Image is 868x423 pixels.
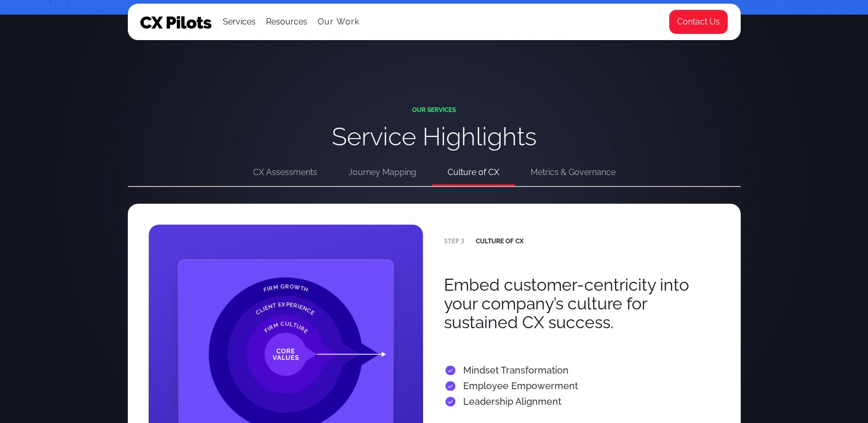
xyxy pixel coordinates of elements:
[223,15,256,29] div: Services
[444,363,578,378] div: Mindset Transformation
[444,396,457,406] span: •
[348,165,416,180] div: Journey Mapping
[669,9,728,34] a: Contact Us
[412,106,456,114] div: OUR SERVICES
[223,4,256,40] div: Services
[531,165,616,180] div: Metrics & Governance
[444,238,524,245] div: culture of cx
[318,17,360,27] a: Our Work
[285,122,584,151] h3: Service Highlights
[444,378,578,394] div: Employee Empowerment
[461,238,476,245] code: 3
[253,165,317,180] div: CX Assessments
[444,276,698,332] h3: Embed customer-centricity into your company’s culture for sustained CX success.
[448,165,499,180] div: Culture of CX
[444,238,459,245] code: step
[266,4,307,40] div: Resources
[444,394,578,409] div: Leadership Alignment
[266,15,307,29] div: Resources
